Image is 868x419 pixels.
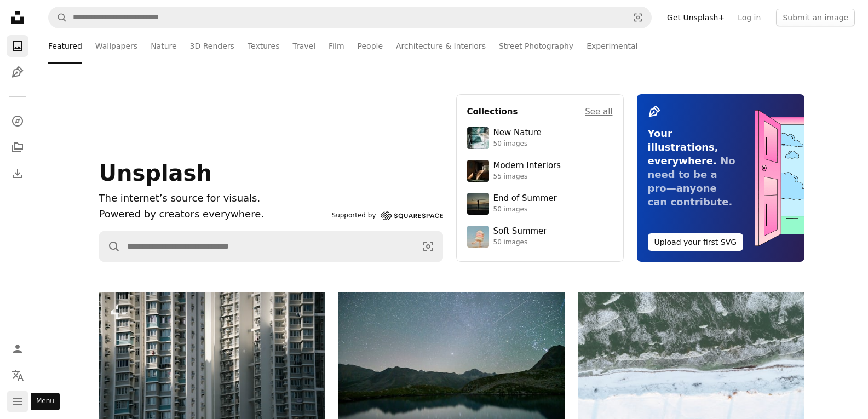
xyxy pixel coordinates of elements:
span: Unsplash [99,160,212,186]
a: Illustrations [7,61,28,83]
a: Get Unsplash+ [660,9,731,26]
div: Modern Interiors [493,160,561,171]
a: Film [329,28,344,64]
button: Submit an image [776,9,855,26]
a: Log in / Sign up [7,338,28,360]
a: Travel [292,28,315,64]
img: premium_photo-1755037089989-422ee333aef9 [467,127,489,149]
a: Photos [7,35,28,57]
h1: The internet’s source for visuals. [99,191,327,206]
a: Wallpapers [95,28,137,64]
div: 50 images [493,140,542,148]
a: See all [585,105,612,118]
form: Find visuals sitewide [48,7,652,28]
img: premium_photo-1754398386796-ea3dec2a6302 [467,193,489,215]
button: Language [7,364,28,386]
button: Search Unsplash [100,232,120,261]
a: 3D Renders [190,28,234,64]
a: Home — Unsplash [7,7,28,31]
button: Search Unsplash [49,7,67,28]
div: End of Summer [493,193,557,204]
div: 55 images [493,173,561,181]
a: End of Summer50 images [467,193,613,215]
form: Find visuals sitewide [99,231,443,262]
a: Starry night sky over a calm mountain lake [338,363,565,372]
button: Visual search [625,7,651,28]
a: Modern Interiors55 images [467,160,613,182]
a: Log in [731,9,767,26]
a: Snow covered landscape with frozen water [578,372,804,382]
span: Your illustrations, everywhere. [648,128,718,167]
a: Street Photography [499,28,573,64]
h4: Collections [467,105,518,118]
img: premium_photo-1749544311043-3a6a0c8d54af [467,226,489,248]
a: Download History [7,163,28,185]
a: Soft Summer50 images [467,226,613,248]
a: Supported by [332,209,443,222]
a: Explore [7,110,28,132]
a: Nature [151,28,176,64]
a: Experimental [587,28,637,64]
span: No need to be a pro—anyone can contribute. [648,155,735,208]
img: premium_photo-1747189286942-bc91257a2e39 [467,160,489,182]
a: Collections [7,136,28,158]
button: Visual search [414,232,442,261]
a: People [358,28,383,64]
a: Architecture & Interiors [396,28,486,64]
a: Textures [248,28,280,64]
p: Powered by creators everywhere. [99,206,327,222]
div: New Nature [493,128,542,139]
a: New Nature50 images [467,127,613,149]
div: 50 images [493,205,557,214]
button: Upload your first SVG [648,233,744,251]
a: Tall apartment buildings with many windows and balconies. [99,360,325,370]
button: Menu [7,391,28,412]
div: 50 images [493,238,547,247]
div: Soft Summer [493,226,547,237]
